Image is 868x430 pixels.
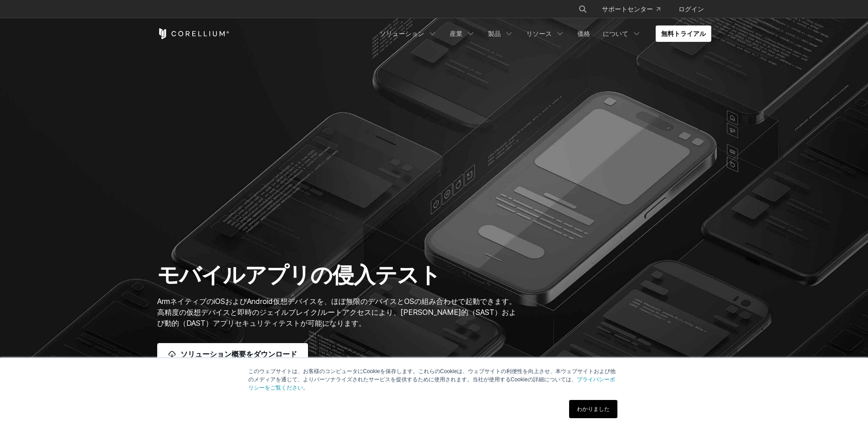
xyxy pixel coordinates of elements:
font: モバイルアプリの侵入テスト [157,261,441,288]
a: わかりました [569,400,617,418]
font: ソリューション概要をダウンロード [180,349,297,359]
font: について [603,30,628,37]
a: コレリウムホーム [157,28,230,39]
font: 産業 [450,30,462,37]
a: ソリューション概要をダウンロード [157,343,308,365]
font: 無料トライアル [661,30,706,37]
font: このウェブサイトは、お客様のコンピュータにCookieを保存します。これらのCookieは、ウェブサイトの利便性を向上させ、本ウェブサイトおよび他のメディアを通じて、よりパーソナライズされたサー... [248,368,616,383]
div: ナビゲーションメニュー [567,1,711,17]
font: わかりました [577,406,610,412]
div: ナビゲーションメニュー [374,25,711,42]
font: 価格 [577,30,590,37]
font: ソリューション [380,30,424,37]
font: リソース [526,30,552,37]
font: 製品 [488,30,501,37]
font: ArmネイティブのiOSおよびAndroid仮想デバイスを、ほぼ無限のデバイスとOSの組み合わせで起動できます。高精度の仮想デバイスと即時のジェイルブレイク/ルートアクセスにより、[PERSON... [157,297,516,328]
font: ログイン [678,5,704,13]
button: 検索 [575,1,591,17]
font: サポートセンター [602,5,653,13]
